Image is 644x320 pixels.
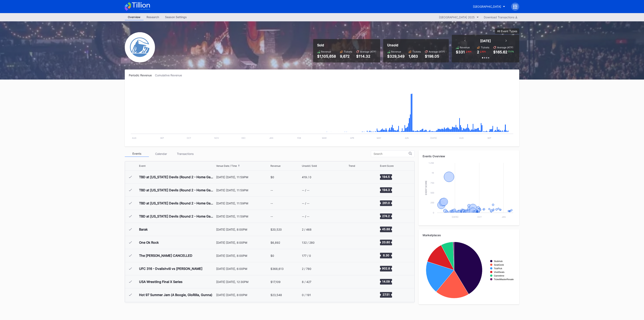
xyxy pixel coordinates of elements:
div: Revenue [460,46,470,49]
button: [GEOGRAPHIC_DATA] [470,3,508,10]
div: -- / -- [302,202,309,205]
svg: Chart title [349,290,361,300]
div: $198.05 [425,54,445,58]
div: USA Wrestling Final X Series [139,280,183,284]
text: Sep [160,137,164,139]
div: TBD at [US_STATE] Devils (Round 2 - Home Game 4) (Date TBD) (If Necessary) [139,214,215,218]
text: 20.80 [382,240,390,244]
div: Barak [139,227,148,231]
div: Average (ATP) [497,46,513,49]
text: 250 [430,201,434,204]
div: $1,105,658 [317,54,336,58]
div: 8 / 427 [302,280,311,284]
div: [DATE] [480,39,491,43]
div: -- [270,215,273,218]
text: [DATE] [452,216,458,218]
text: Event Score [425,180,427,195]
div: 17 % [510,50,514,53]
svg: Chart title [423,161,515,221]
div: 0 / 191 [302,293,311,297]
div: Trend [349,164,355,167]
div: TBD at [US_STATE] Devils (Round 2 - Home Game 1) (Date TBD) (If Necessary) [139,175,215,179]
svg: Chart title [349,237,361,248]
div: [DATE] [DATE], 12:30PM [216,280,269,284]
div: [DATE] [DATE], 11:59PM [216,202,269,205]
div: -- [270,188,273,192]
text: 1.25k [429,162,434,164]
button: [GEOGRAPHIC_DATA] 2025 [437,14,481,20]
text: 274.2 [382,214,390,218]
div: [DATE] [DATE], 11:59PM [216,188,269,192]
text: Aug [132,137,136,139]
div: 90 % [467,50,472,53]
div: 2 [477,50,479,54]
text: Oct [187,137,191,139]
div: -- / -- [302,215,309,218]
div: Events Overview [423,154,515,158]
text: TickPick [494,267,502,270]
div: [DATE] [DATE], 8:00PM [216,254,269,257]
div: Tickets [412,50,421,53]
div: [GEOGRAPHIC_DATA] 2025 [439,16,475,19]
img: Devils-Logo.png [125,32,155,62]
svg: Chart title [129,82,515,142]
div: $114.32 [356,54,376,58]
div: [DATE] [DATE], 8:00PM [216,228,269,231]
div: Cumulative Revenue [155,74,185,77]
text: 750 [430,182,434,184]
div: [GEOGRAPHIC_DATA] [473,5,501,8]
svg: Chart title [349,251,361,261]
div: Unsold [387,43,445,47]
div: Unsold / Sold [302,164,317,167]
div: Research [143,14,162,20]
text: 500 [430,192,434,194]
text: Oct [477,216,482,218]
div: [DATE] [DATE], 6:00PM [216,267,269,270]
div: Revenue [270,164,281,167]
div: 2 / 780 [302,267,311,270]
button: All Event Types [495,28,519,34]
text: 14.09 [382,280,390,283]
div: The [PERSON_NAME] CANCELLED [139,254,192,258]
text: Jan [502,216,506,218]
div: Tickets [481,46,489,49]
svg: Chart title [349,198,361,208]
text: 45.88 [382,227,390,231]
div: [DATE] [DATE], 8:00PM [216,293,269,297]
text: TicketMasterResale [494,278,514,281]
svg: Chart title [349,211,361,221]
text: Dec [242,137,246,139]
div: Season Settings [162,14,190,20]
div: $6,892 [270,241,280,244]
div: Average (ATP) [360,50,376,53]
div: Event [139,164,146,167]
div: $165.62 [493,50,507,54]
div: $0 [270,254,274,257]
div: Periodic Revenue [129,74,155,77]
a: Season Settings [162,14,190,20]
div: $17,109 [270,280,281,284]
a: Research [143,14,162,20]
div: Download Transactions [484,16,517,19]
div: TBD at [US_STATE] Devils (Round 2 - Home Game 3) (Date TBD) (If Necessary) [139,201,215,205]
div: Calendar [149,151,173,157]
div: 132 / 280 [302,241,315,244]
div: $23,548 [270,293,282,297]
text: 27.51 [382,293,389,296]
text: 1k [432,172,434,174]
text: 194.5 [382,175,390,178]
text: Feb [297,137,301,139]
div: -- / -- [302,188,309,192]
div: 419 / 0 [302,175,311,179]
text: 194.3 [382,188,390,192]
div: TBD at [US_STATE] Devils (Round 2 - Home Game 2) (Date TBD) (If Necessary) [139,188,215,192]
div: Sold [317,43,376,47]
svg: Chart title [423,240,515,300]
div: Venue Date / Time [216,164,237,167]
div: Average (ATP) [429,50,445,53]
div: Tickets [344,50,352,53]
div: [DATE] [DATE], 8:00PM [216,241,269,244]
div: Event Score [380,164,394,167]
div: 177 / 0 [302,254,311,257]
button: Download Transactions [482,14,519,20]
